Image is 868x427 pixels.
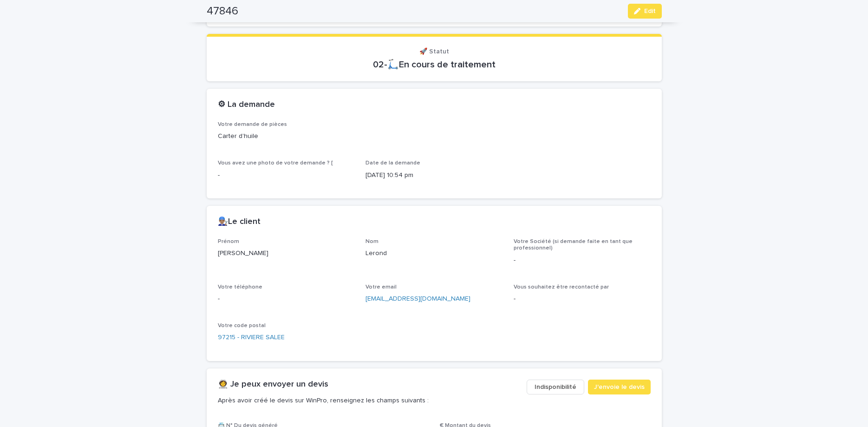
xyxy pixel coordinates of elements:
p: Carter d’huile [218,131,651,141]
p: Après avoir créé le devis sur WinPro, renseignez les champs suivants : [218,396,519,405]
span: Votre code postal [218,323,266,328]
span: Votre téléphone [218,284,262,290]
p: - [514,294,651,304]
span: 🚀 Statut [419,48,449,55]
p: - [218,294,355,304]
h2: ⚙ La demande [218,100,275,110]
p: [DATE] 10:54 pm [365,171,503,180]
h2: 👩‍🚀 Je peux envoyer un devis [218,380,328,390]
span: Votre Société (si demande faite en tant que professionnel) [514,239,633,251]
p: Lerond [365,249,503,258]
span: Votre email [365,284,397,290]
p: - [218,171,355,180]
span: Prénom [218,239,239,244]
span: Vous souhaitez être recontacté par [514,284,609,290]
span: Date de la demande [365,160,420,166]
button: J'envoie le devis [588,380,651,394]
span: Votre demande de pièces [218,122,287,127]
h2: 47846 [207,5,238,18]
h2: 👨🏽‍🔧Le client [218,217,261,227]
p: - [514,256,651,265]
button: Edit [628,4,662,19]
p: [PERSON_NAME] [218,249,355,258]
a: 97215 - RIVIERE SALEE [218,333,285,342]
a: [EMAIL_ADDRESS][DOMAIN_NAME] [365,296,470,302]
span: Edit [644,8,656,14]
span: Vous avez une photo de votre demande ? [ [218,160,333,166]
span: Nom [365,239,379,244]
button: Indisponibilité [527,380,584,394]
p: 02-🛴En cours de traitement [218,59,651,70]
span: J'envoie le devis [594,382,645,392]
span: Indisponibilité [535,382,576,392]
